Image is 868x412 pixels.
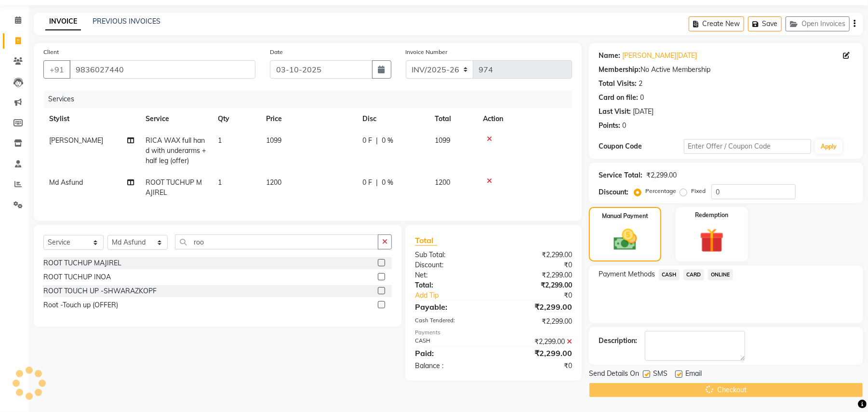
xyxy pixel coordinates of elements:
button: Apply [815,139,842,154]
div: Discount: [408,260,494,270]
button: Open Invoices [786,16,850,31]
span: 0 F [362,136,372,146]
th: Price [260,108,357,130]
span: 1200 [435,178,450,187]
div: ₹2,299.00 [494,280,579,290]
span: 0 F [362,178,372,188]
th: Total [429,108,477,130]
span: CARD [683,269,704,280]
div: 0 [640,93,644,103]
span: Send Details On [589,369,639,381]
div: Membership: [599,65,641,75]
div: Last Visit: [599,107,631,117]
div: ₹2,299.00 [494,270,579,280]
div: Balance : [408,361,494,371]
div: ₹2,299.00 [494,250,579,260]
div: Cash Tendered: [408,316,494,327]
span: [PERSON_NAME] [49,136,103,145]
div: 2 [639,79,642,89]
div: ₹0 [508,290,579,301]
div: Total: [408,280,494,290]
div: Paid: [408,347,494,359]
div: CASH [408,337,494,347]
label: Percentage [645,187,676,195]
span: 1099 [435,136,450,145]
div: Payable: [408,301,494,313]
span: Email [685,369,702,381]
div: ₹2,299.00 [494,316,579,327]
div: ROOT TUCHUP INOA [43,272,111,282]
div: Discount: [599,187,628,197]
div: [DATE] [633,107,654,117]
span: Total [415,235,437,246]
div: ROOT TUCHUP MAJIREL [43,258,121,268]
th: Qty [212,108,260,130]
div: Coupon Code [599,141,683,151]
div: Payments [415,329,572,337]
div: Root -Touch up (OFFER) [43,300,118,310]
span: SMS [653,369,668,381]
div: ₹2,299.00 [494,301,579,313]
div: Name: [599,51,620,61]
button: Create New [689,16,744,31]
input: Search by Name/Mobile/Email/Code [69,60,255,79]
th: Disc [357,108,429,130]
th: Service [140,108,212,130]
label: Redemption [695,211,728,220]
img: _cash.svg [606,226,644,253]
img: _gift.svg [692,225,732,256]
label: Fixed [691,187,706,195]
span: RICA WAX full hand with underarms + half leg (offer) [146,136,206,165]
input: Enter Offer / Coupon Code [684,139,811,154]
span: CASH [659,269,680,280]
div: Points: [599,121,620,131]
label: Invoice Number [406,48,448,56]
a: [PERSON_NAME][DATE] [622,51,697,61]
span: 1099 [266,136,281,145]
div: ₹0 [494,260,579,270]
div: Description: [599,336,637,346]
button: +91 [43,60,70,79]
div: 0 [622,121,626,131]
div: Card on file: [599,93,638,103]
a: PREVIOUS INVOICES [93,17,160,26]
div: No Active Membership [599,65,854,75]
div: Total Visits: [599,79,637,89]
span: 1 [218,136,222,145]
label: Date [270,48,283,56]
div: ₹2,299.00 [494,337,579,347]
th: Stylist [43,108,140,130]
label: Manual Payment [602,212,648,220]
th: Action [477,108,572,130]
div: Services [44,90,579,108]
span: | [376,136,378,146]
div: Net: [408,270,494,280]
span: 0 % [382,136,393,146]
span: Md Asfund [49,178,83,187]
span: ONLINE [708,269,733,280]
span: 1 [218,178,222,187]
span: Payment Methods [599,269,655,279]
a: INVOICE [45,13,81,30]
div: ₹0 [494,361,579,371]
div: Sub Total: [408,250,494,260]
span: ROOT TUCHUP MAJIREL [146,178,202,197]
span: | [376,178,378,188]
button: Save [748,16,782,31]
div: ₹2,299.00 [646,170,677,180]
input: Search or Scan [175,234,378,249]
label: Client [43,48,59,56]
div: ₹2,299.00 [494,347,579,359]
span: 1200 [266,178,281,187]
a: Add Tip [408,290,508,301]
div: Service Total: [599,170,642,180]
span: 0 % [382,178,393,188]
div: ROOT TOUCH UP -SHWARAZKOPF [43,286,157,296]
